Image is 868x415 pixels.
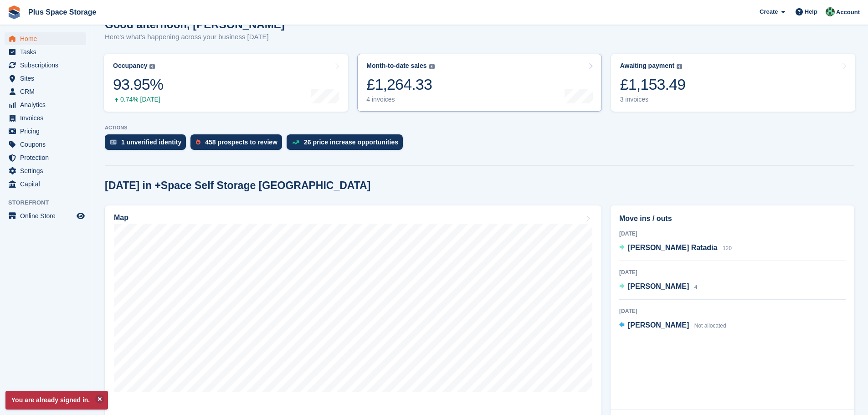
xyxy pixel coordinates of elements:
a: menu [5,112,86,124]
img: price_increase_opportunities-93ffe204e8149a01c8c9dc8f82e8f89637d9d84a8eef4429ea346261dce0b2c0.svg [292,140,299,144]
div: [DATE] [619,230,846,238]
div: 3 invoices [620,96,686,103]
img: prospect-51fa495bee0391a8d652442698ab0144808aea92771e9ea1ae160a38d050c398.svg [196,139,200,145]
div: 4 invoices [366,96,434,103]
span: Analytics [20,98,75,111]
span: Account [836,8,860,17]
a: Awaiting payment £1,153.49 3 invoices [611,54,855,112]
a: Plus Space Storage [25,5,100,20]
a: menu [5,46,86,58]
a: menu [5,210,86,222]
span: Protection [20,151,75,164]
div: 26 price increase opportunities [304,138,398,146]
p: Here's what's happening across your business [DATE] [105,32,285,42]
span: Help [805,7,817,16]
p: ACTIONS [105,125,854,131]
a: [PERSON_NAME] 4 [619,281,697,293]
div: Month-to-date sales [366,62,426,70]
h2: [DATE] in +Space Self Storage [GEOGRAPHIC_DATA] [105,179,370,192]
a: menu [5,178,86,190]
p: You are already signed in. [5,391,108,410]
a: 1 unverified identity [105,134,190,154]
div: Occupancy [113,62,147,70]
span: Subscriptions [20,59,75,72]
span: Tasks [20,46,75,58]
a: Month-to-date sales £1,264.33 4 invoices [357,54,601,112]
span: Invoices [20,112,75,124]
div: 0.74% [DATE] [113,96,163,103]
img: stora-icon-8386f47178a22dfd0bd8f6a31ec36ba5ce8667c1dd55bd0f319d3a0aa187defe.svg [7,5,21,19]
span: [PERSON_NAME] [628,321,689,329]
img: verify_identity-adf6edd0f0f0b5bbfe63781bf79b02c33cf7c696d77639b501bdc392416b5a36.svg [110,139,117,145]
div: £1,153.49 [620,75,686,94]
div: [DATE] [619,268,846,277]
a: menu [5,72,86,85]
span: Pricing [20,125,75,138]
a: Occupancy 93.95% 0.74% [DATE] [104,54,348,112]
a: Preview store [75,210,86,221]
a: [PERSON_NAME] Ratadia 120 [619,242,732,254]
span: [PERSON_NAME] Ratadia [628,244,717,251]
h2: Map [114,214,128,222]
div: 458 prospects to review [205,138,277,146]
div: [DATE] [619,307,846,315]
span: [PERSON_NAME] [628,282,689,290]
a: menu [5,32,86,45]
span: 120 [723,245,732,251]
div: Awaiting payment [620,62,675,70]
span: Online Store [20,210,75,222]
span: Create [760,7,778,16]
a: menu [5,85,86,98]
a: menu [5,138,86,151]
a: menu [5,164,86,177]
img: Karolis Stasinskas [826,7,835,16]
a: [PERSON_NAME] Not allocated [619,320,726,332]
a: menu [5,98,86,111]
a: 458 prospects to review [190,134,287,154]
h2: Move ins / outs [619,213,846,224]
span: Capital [20,178,75,190]
div: 1 unverified identity [121,138,181,146]
img: icon-info-grey-7440780725fd019a000dd9b08b2336e03edf1995a4989e88bcd33f0948082b44.svg [429,64,435,69]
a: menu [5,151,86,164]
span: Sites [20,72,75,85]
img: icon-info-grey-7440780725fd019a000dd9b08b2336e03edf1995a4989e88bcd33f0948082b44.svg [677,64,682,69]
a: 26 price increase opportunities [287,134,407,154]
img: icon-info-grey-7440780725fd019a000dd9b08b2336e03edf1995a4989e88bcd33f0948082b44.svg [149,64,155,69]
span: 4 [694,284,698,290]
div: 93.95% [113,75,163,94]
span: CRM [20,85,75,98]
span: Storefront [8,198,91,207]
a: menu [5,59,86,72]
div: £1,264.33 [366,75,434,94]
span: Settings [20,164,75,177]
span: Home [20,32,75,45]
span: Coupons [20,138,75,151]
span: Not allocated [694,323,726,329]
a: menu [5,125,86,138]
